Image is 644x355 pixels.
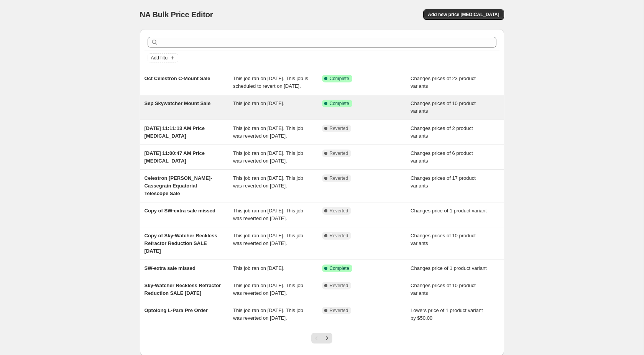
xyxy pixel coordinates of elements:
span: Copy of Sky-Watcher Reckless Refractor Reduction SALE [DATE] [145,233,217,254]
span: Sep Skywatcher Mount Sale [145,100,211,106]
span: Changes prices of 23 product variants [411,76,476,89]
span: This job ran on [DATE]. [233,100,284,106]
span: This job ran on [DATE]. This job was reverted on [DATE]. [233,125,303,139]
span: Changes prices of 10 product variants [411,283,476,296]
span: Oct Celestron C-Mount Sale [145,76,210,81]
span: Changes price of 1 product variant [411,208,487,214]
span: Add filter [151,55,169,61]
span: Add new price [MEDICAL_DATA] [428,12,499,18]
span: Complete [330,265,349,271]
span: Changes prices of 2 product variants [411,125,473,139]
span: Changes prices of 10 product variants [411,100,476,114]
span: Reverted [330,283,348,289]
span: Celestron [PERSON_NAME]-Cassegrain Equatorial Telescope Sale [145,175,212,196]
span: Copy of SW-extra sale missed [145,208,215,214]
span: Optolong L-Para Pre Order [145,307,208,313]
span: [DATE] 11:11:13 AM Price [MEDICAL_DATA] [145,125,205,139]
span: Complete [330,76,349,82]
span: Changes price of 1 product variant [411,265,487,271]
span: Reverted [330,307,348,314]
span: This job ran on [DATE]. This job was reverted on [DATE]. [233,150,303,164]
button: Add filter [148,53,178,62]
span: Reverted [330,150,348,156]
span: Sky-Watcher Reckless Refractor Reduction SALE [DATE] [145,283,221,296]
span: SW-extra sale missed [145,265,195,271]
span: Complete [330,100,349,107]
button: Next [322,333,332,343]
button: Add new price [MEDICAL_DATA] [423,9,504,20]
span: Changes prices of 17 product variants [411,175,476,189]
span: This job ran on [DATE]. This job was reverted on [DATE]. [233,233,303,246]
span: [DATE] 11:00:47 AM Price [MEDICAL_DATA] [145,150,205,164]
span: Reverted [330,175,348,181]
span: Changes prices of 10 product variants [411,233,476,246]
span: This job ran on [DATE]. This job was reverted on [DATE]. [233,283,303,296]
span: This job ran on [DATE]. This job was reverted on [DATE]. [233,175,303,189]
span: This job ran on [DATE]. [233,265,284,271]
span: Changes prices of 6 product variants [411,150,473,164]
span: This job ran on [DATE]. This job was reverted on [DATE]. [233,307,303,321]
span: Lowers price of 1 product variant by $50.00 [411,307,483,321]
span: This job ran on [DATE]. This job was reverted on [DATE]. [233,208,303,221]
span: Reverted [330,208,348,214]
nav: Pagination [311,333,332,343]
span: Reverted [330,125,348,131]
span: Reverted [330,233,348,239]
span: This job ran on [DATE]. This job is scheduled to revert on [DATE]. [233,76,308,89]
span: NA Bulk Price Editor [140,10,213,19]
